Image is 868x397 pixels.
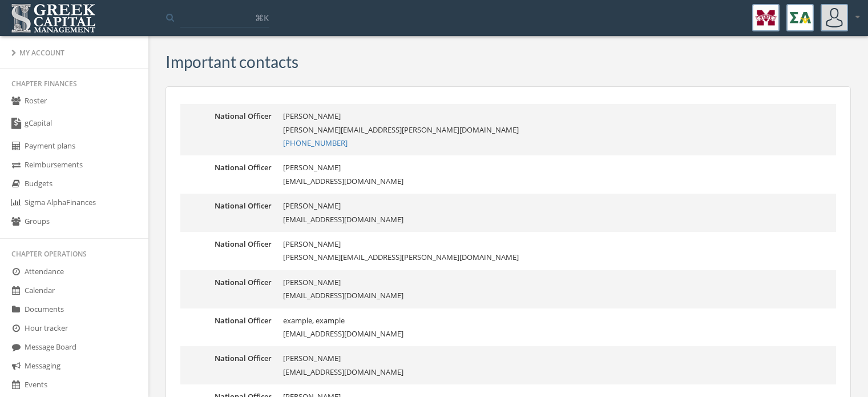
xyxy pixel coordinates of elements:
[283,161,836,188] dd: [PERSON_NAME] [EMAIL_ADDRESS][DOMAIN_NAME]
[283,138,348,148] a: [PHONE_NUMBER]
[165,53,298,71] h3: Important contacts
[180,199,272,211] dt: National Officer
[283,352,836,379] dd: [PERSON_NAME] [EMAIL_ADDRESS][DOMAIN_NAME]
[255,12,269,23] span: ⌘K
[11,48,137,58] div: My Account
[180,352,272,364] dt: National Officer
[180,110,272,122] dt: National Officer
[180,276,272,288] dt: National Officer
[283,314,836,341] dd: example, example [EMAIL_ADDRESS][DOMAIN_NAME]
[283,199,836,226] dd: [PERSON_NAME] [EMAIL_ADDRESS][DOMAIN_NAME]
[180,161,272,173] dt: National Officer
[283,276,836,303] dd: [PERSON_NAME] [EMAIL_ADDRESS][DOMAIN_NAME]
[283,238,836,264] dd: [PERSON_NAME] [PERSON_NAME][EMAIL_ADDRESS][PERSON_NAME][DOMAIN_NAME]
[283,110,836,150] dd: [PERSON_NAME] [PERSON_NAME][EMAIL_ADDRESS][PERSON_NAME][DOMAIN_NAME]
[180,238,272,250] dt: National Officer
[180,314,272,326] dt: National Officer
